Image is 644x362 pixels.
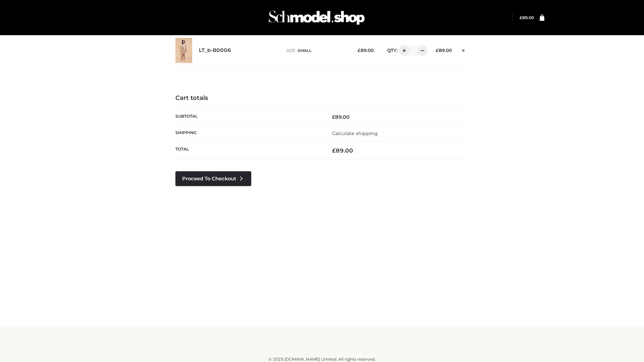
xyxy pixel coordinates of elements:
bdi: 89.00 [436,48,452,53]
span: £ [436,48,439,53]
span: £ [332,114,335,120]
span: SMALL [298,48,312,53]
th: Shipping [175,125,322,141]
span: £ [332,147,336,154]
a: Remove this item [459,45,469,54]
p: size : [286,48,347,54]
th: Subtotal [175,109,322,125]
div: QTY: [380,45,425,56]
bdi: 89.00 [332,147,353,154]
img: Schmodel Admin 964 [266,4,367,31]
a: Calculate shipping [332,130,378,136]
bdi: 89.00 [358,48,374,53]
th: Total [175,142,322,160]
a: £89.00 [520,15,534,20]
a: LT_b-B0006 [199,47,231,54]
bdi: 89.00 [520,15,534,20]
h4: Cart totals [175,95,469,102]
span: £ [520,15,522,20]
span: £ [358,48,361,53]
bdi: 89.00 [332,114,350,120]
a: Proceed to Checkout [175,171,251,186]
